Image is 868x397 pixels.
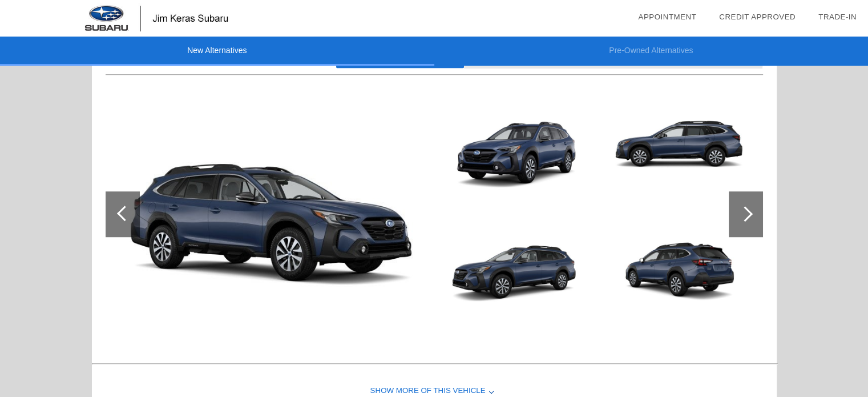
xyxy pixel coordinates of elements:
img: 1.jpg [106,93,429,335]
img: 5.jpg [600,218,757,335]
a: Credit Approved [719,13,796,21]
img: 2.jpg [438,93,595,211]
img: 3.jpg [438,218,595,335]
a: Appointment [638,13,696,21]
a: Trade-In [818,13,857,21]
img: 4.jpg [600,93,757,211]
